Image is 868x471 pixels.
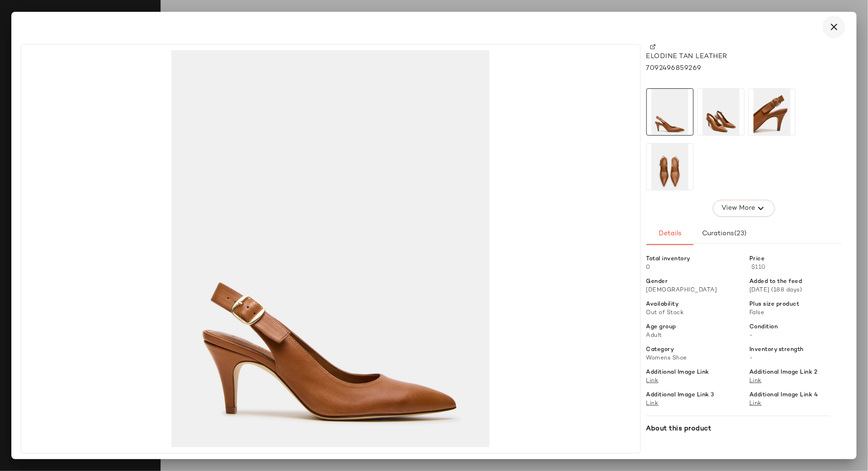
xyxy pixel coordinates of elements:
[646,323,677,332] span: Age group
[749,346,804,354] span: Inventory strength
[749,323,778,332] span: Condition
[646,278,668,286] span: Gender
[646,265,651,271] span: 0
[749,368,818,377] span: Additional Image Link 2
[646,355,688,361] span: Womens Shoe
[646,63,702,73] span: 7092496859269
[646,378,659,384] a: Link
[650,44,656,50] img: svg%3e
[646,287,717,293] span: [DEMOGRAPHIC_DATA]
[749,300,799,309] span: Plus size product
[749,333,753,339] span: -
[749,89,795,135] img: STEVEMADDEN_SHOES_ELODINE_TAN-LEATHER_04.jpg
[749,355,753,361] span: -
[646,255,691,264] span: Total inventory
[646,346,674,354] span: Category
[749,310,765,316] span: False
[647,144,693,190] img: STEVEMADDEN_SHOES_ELODINE_TAN-LEATHER_03.jpg
[658,230,681,238] span: Details
[734,230,747,238] span: (23)
[646,401,659,407] a: Link
[698,89,744,135] img: STEVEMADDEN_SHOES_ELODINE_TAN-LEATHER_01.jpg
[646,391,715,400] span: Additional Image Link 3
[646,333,662,339] span: Adult
[27,50,635,447] img: STEVEMADDEN_SHOES_ELODINE_TAN-LEATHER.jpg
[647,89,693,135] img: STEVEMADDEN_SHOES_ELODINE_TAN-LEATHER.jpg
[646,310,684,316] span: Out of Stock
[749,278,802,286] span: Added to the feed
[702,230,747,238] span: Curations
[749,391,818,400] span: Additional Image Link 4
[646,424,830,434] div: About this product
[646,300,679,309] span: Availability
[646,51,728,61] span: ELODINE TAN LEATHER
[713,200,774,217] button: View More
[721,203,755,214] span: View More
[749,401,762,407] a: Link
[749,378,762,384] a: Link
[751,264,768,272] span: $110
[749,287,802,293] span: [DATE] (188 days)
[646,368,710,377] span: Additional Image Link
[749,255,765,264] span: Price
